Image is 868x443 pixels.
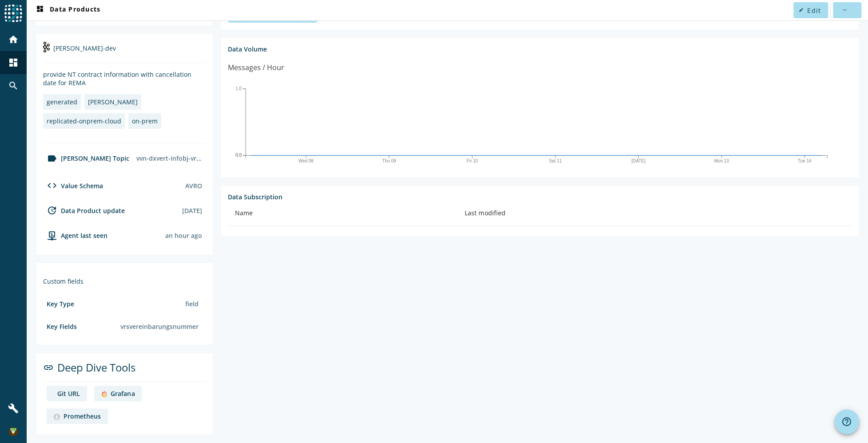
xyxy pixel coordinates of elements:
[842,8,847,12] mat-icon: more_horiz
[47,408,108,424] a: deep dive imagePrometheus
[807,6,821,15] span: Edit
[43,153,129,164] div: [PERSON_NAME] Topic
[43,230,108,241] div: agent-env-test
[43,41,206,63] div: [PERSON_NAME]-dev
[165,231,202,240] div: Agents typically reports every 15min to 1h
[793,2,828,18] button: Edit
[35,5,45,16] mat-icon: dashboard
[43,70,206,87] div: provide NT contract information with cancellation date for REMA
[31,2,104,18] button: Data Products
[43,277,206,285] div: Custom fields
[797,158,811,163] text: Tue 14
[117,319,202,334] div: vrsvereinbarungsnummer
[799,8,804,12] mat-icon: edit
[43,362,54,373] mat-icon: link
[8,403,19,414] mat-icon: build
[8,80,19,91] mat-icon: search
[631,158,645,163] text: [DATE]
[549,158,561,163] text: Sat 11
[47,386,87,401] a: deep dive imageGit URL
[43,360,206,382] div: Deep Dive Tools
[185,182,202,190] div: AVRO
[228,201,458,226] th: Name
[4,4,22,22] img: spoud-logo.svg
[228,7,317,23] button: Show full Description
[228,62,284,73] div: Messages / Hour
[299,158,314,163] text: Wed 08
[64,412,101,420] div: Prometheus
[47,153,57,164] mat-icon: label
[47,205,57,216] mat-icon: update
[182,206,202,215] div: [DATE]
[714,158,729,163] text: Mon 13
[841,416,852,427] mat-icon: help_outline
[47,322,77,331] div: Key Fields
[47,300,74,308] div: Key Type
[228,193,852,201] div: Data Subscription
[43,42,50,52] img: kafka-dev
[458,201,852,226] th: Last modified
[88,98,138,106] div: [PERSON_NAME]
[382,158,396,163] text: Thu 09
[235,86,242,91] text: 1.0
[111,389,135,398] div: Grafana
[94,386,142,401] a: deep dive imageGrafana
[57,389,80,398] div: Git URL
[43,205,125,216] div: Data Product update
[9,427,18,436] img: 11564d625e1ef81f76cd95267eaef640
[43,180,103,191] div: Value Schema
[47,180,57,191] mat-icon: code
[235,153,242,158] text: 0.0
[228,45,852,53] div: Data Volume
[132,117,158,125] div: on-prem
[35,5,100,16] span: Data Products
[101,391,107,397] img: deep dive image
[8,34,19,45] mat-icon: home
[47,98,77,106] div: generated
[466,158,478,163] text: Fri 10
[54,414,60,420] img: deep dive image
[182,296,202,312] div: field
[8,57,19,68] mat-icon: dashboard
[47,117,121,125] div: replicated-onprem-cloud
[133,150,206,166] div: vvn-dxvert-infobj-vrsvereinbarung-ablaufindividuell-performance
